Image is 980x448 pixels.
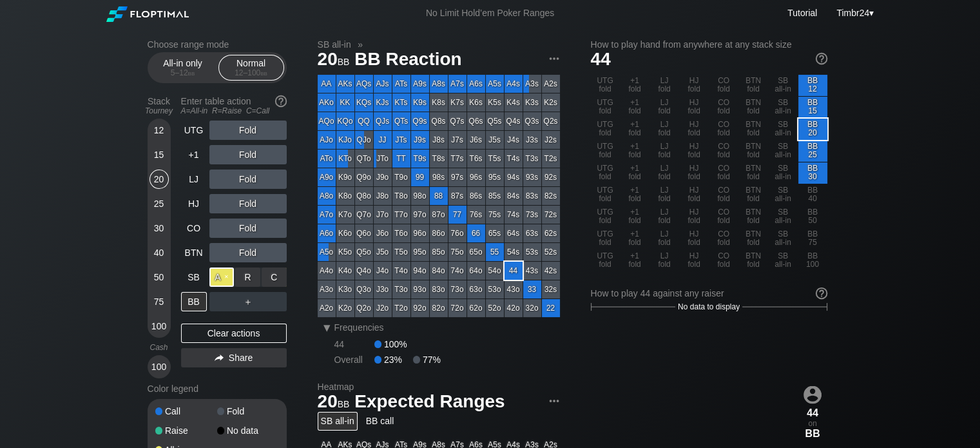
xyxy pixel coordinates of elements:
[209,268,235,287] div: A
[448,243,466,261] div: 75o
[149,145,169,164] div: 15
[260,68,267,77] span: bb
[209,219,287,238] div: Fold
[467,112,485,130] div: Q6s
[798,75,827,96] div: BB 12
[542,243,560,261] div: 52s
[591,184,620,206] div: UTG fold
[430,243,448,261] div: 85o
[209,243,287,262] div: Fold
[739,141,768,162] div: BTN fold
[430,75,448,93] div: A8s
[591,141,620,162] div: UTG fold
[504,224,523,242] div: 64s
[336,299,354,317] div: K2o
[467,131,485,149] div: J6s
[392,150,410,168] div: TT
[467,93,485,112] div: K6s
[181,243,207,262] div: BTN
[542,168,560,186] div: 92s
[392,93,410,112] div: KTs
[355,280,373,298] div: Q3o
[430,206,448,224] div: 87o
[542,262,560,280] div: 42s
[411,93,429,112] div: K9s
[680,250,709,271] div: HJ fold
[680,184,709,206] div: HJ fold
[148,39,287,50] h2: Choose range mode
[374,262,392,280] div: J4o
[411,262,429,280] div: 94o
[209,121,287,140] div: Fold
[355,243,373,261] div: Q5o
[504,280,523,298] div: 43o
[620,75,649,96] div: +1 fold
[149,317,169,336] div: 100
[215,355,224,362] img: share.864f2f62.svg
[181,170,207,189] div: LJ
[149,243,169,262] div: 40
[523,75,541,93] div: A3s
[523,168,541,186] div: 93s
[411,243,429,261] div: 95o
[430,131,448,149] div: J8s
[787,8,817,18] a: Tutorial
[620,250,649,271] div: +1 fold
[448,75,466,93] div: A7s
[392,168,410,186] div: T9o
[181,194,207,213] div: HJ
[650,141,679,162] div: LJ fold
[355,131,373,149] div: QJo
[430,168,448,186] div: 98s
[222,55,281,80] div: Normal
[318,187,336,205] div: A8o
[374,93,392,112] div: KJs
[504,93,523,112] div: K4s
[591,97,620,118] div: UTG fold
[336,262,354,280] div: K4o
[316,39,353,50] span: SB all-in
[411,280,429,298] div: 93o
[392,75,410,93] div: ATs
[274,94,288,108] img: help.32db89a4.svg
[542,93,560,112] div: K2s
[336,131,354,149] div: KJo
[769,141,798,162] div: SB all-in
[591,228,620,249] div: UTG fold
[338,54,350,68] span: bb
[591,119,620,140] div: UTG fold
[739,97,768,118] div: BTN fold
[374,75,392,93] div: AJs
[374,224,392,242] div: J6o
[836,8,869,18] span: Timbr24
[209,268,287,287] div: All-in
[392,280,410,298] div: T3o
[504,75,523,93] div: A4s
[336,280,354,298] div: K3o
[374,206,392,224] div: J7o
[650,75,679,96] div: LJ fold
[318,75,336,93] div: AA
[430,299,448,317] div: 82o
[504,243,523,261] div: 54s
[798,97,827,118] div: BB 15
[209,145,287,164] div: Fold
[504,131,523,149] div: J4s
[814,52,829,66] img: help.32db89a4.svg
[542,187,560,205] div: 82s
[448,93,466,112] div: K7s
[355,150,373,168] div: QTo
[411,187,429,205] div: 98o
[833,6,875,20] div: ▾
[739,206,768,228] div: BTN fold
[591,250,620,271] div: UTG fold
[430,262,448,280] div: 84o
[523,206,541,224] div: 73s
[374,187,392,205] div: J8o
[769,97,798,118] div: SB all-in
[374,131,392,149] div: JJ
[709,119,738,140] div: CO fold
[739,162,768,184] div: BTN fold
[680,228,709,249] div: HJ fold
[803,385,821,404] img: icon-avatar.b40e07d9.svg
